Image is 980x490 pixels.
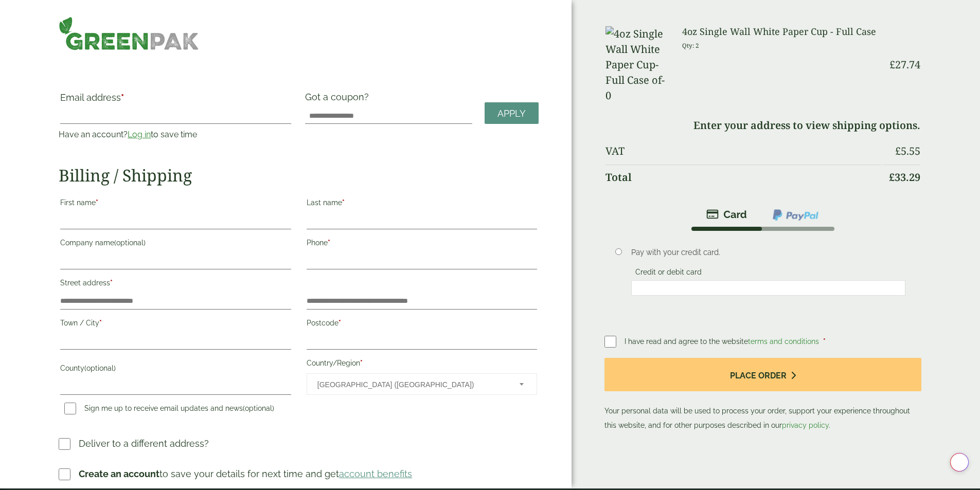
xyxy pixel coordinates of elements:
label: Country/Region [307,356,537,373]
input: Sign me up to receive email updates and news(optional) [64,403,76,414]
label: Company name [60,235,291,253]
label: Postcode [307,316,537,333]
a: account benefits [339,468,412,479]
abbr: required [110,279,113,287]
p: Your personal data will be used to process your order, support your experience throughout this we... [604,358,921,432]
abbr: required [328,239,330,247]
small: Qty: 2 [682,42,699,49]
label: Town / City [60,316,291,333]
abbr: required [823,337,826,346]
abbr: required [342,198,345,207]
p: Have an account? to save time [59,129,292,141]
strong: Create an account [79,468,159,479]
th: VAT [605,139,881,164]
label: Email address [60,93,291,107]
abbr: required [360,359,363,367]
img: 4oz Single Wall White Paper Cup-Full Case of-0 [605,26,670,103]
label: Sign me up to receive email updates and news [60,404,278,415]
h2: Billing / Shipping [59,166,539,185]
iframe: Secure card payment input frame [634,283,902,293]
label: Credit or debit card [631,268,706,279]
img: stripe.png [706,208,747,221]
span: Apply [497,108,526,119]
span: I have read and agree to the website [625,337,821,346]
h3: 4oz Single Wall White Paper Cup - Full Case [682,26,881,38]
bdi: 27.74 [889,58,920,71]
img: ppcp-gateway.png [772,208,819,222]
label: First name [60,195,291,213]
span: United Kingdom (UK) [317,374,506,395]
span: (optional) [243,404,274,412]
a: Apply [485,102,539,124]
label: Phone [307,235,537,253]
label: Got a coupon? [305,92,373,107]
label: Last name [307,195,537,213]
abbr: required [96,198,98,207]
span: £ [889,58,895,71]
span: (optional) [114,239,146,247]
a: Log in [128,130,151,139]
th: Total [605,165,881,190]
abbr: required [99,319,102,327]
td: Enter your address to view shipping options. [605,113,920,138]
p: to save your details for next time and get [79,467,412,481]
bdi: 5.55 [895,144,920,158]
label: Street address [60,276,291,293]
p: Pay with your credit card. [631,247,905,258]
span: (optional) [84,364,116,372]
button: Place order [604,358,921,391]
span: £ [889,170,895,184]
a: terms and conditions [748,337,819,346]
p: Deliver to a different address? [79,437,209,450]
img: GreenPak Supplies [59,16,199,50]
span: £ [895,144,901,158]
abbr: required [121,92,124,103]
bdi: 33.29 [889,170,920,184]
span: Country/Region [307,373,537,395]
abbr: required [338,319,341,327]
label: County [60,361,291,378]
a: privacy policy [782,421,829,429]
